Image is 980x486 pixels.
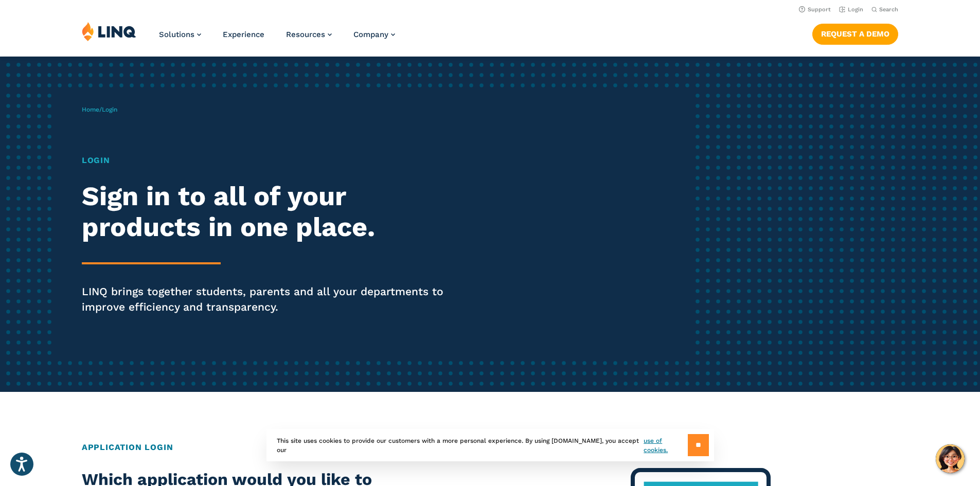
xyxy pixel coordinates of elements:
[839,6,863,13] a: Login
[159,30,201,39] a: Solutions
[799,6,831,13] a: Support
[353,30,395,39] a: Company
[353,30,388,39] span: Company
[223,30,264,39] a: Experience
[82,22,136,41] img: LINQ | K‑12 Software
[82,106,117,113] span: /
[82,154,459,167] h1: Login
[82,106,99,113] a: Home
[812,24,898,44] a: Request a Demo
[82,181,459,243] h2: Sign in to all of your products in one place.
[936,444,965,473] button: Hello, have a question? Let’s chat.
[102,106,117,113] span: Login
[812,22,898,44] nav: Button Navigation
[82,441,898,454] h2: Application Login
[266,429,714,461] div: This site uses cookies to provide our customers with a more personal experience. By using [DOMAIN...
[644,436,687,455] a: use of cookies.
[159,22,395,56] nav: Primary Navigation
[879,6,898,13] span: Search
[871,6,898,13] button: Open Search Bar
[82,284,459,315] p: LINQ brings together students, parents and all your departments to improve efficiency and transpa...
[159,30,194,39] span: Solutions
[286,30,332,39] a: Resources
[286,30,325,39] span: Resources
